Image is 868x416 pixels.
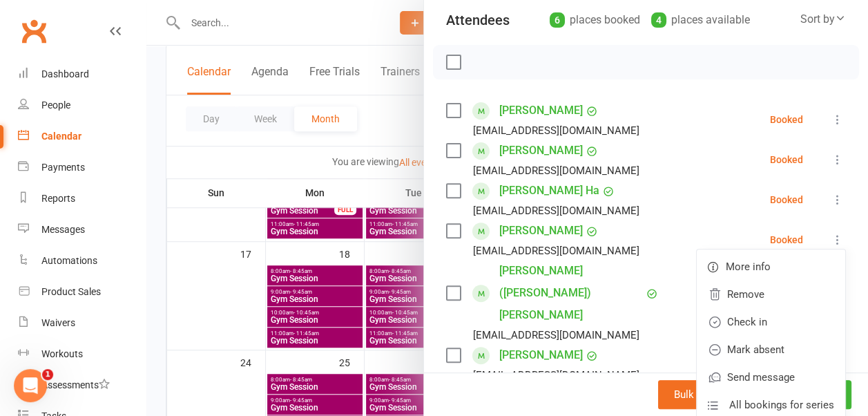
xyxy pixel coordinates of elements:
[473,162,639,180] div: [EMAIL_ADDRESS][DOMAIN_NAME]
[770,115,803,124] div: Booked
[697,253,845,281] a: More info
[473,122,639,140] div: [EMAIL_ADDRESS][DOMAIN_NAME]
[18,339,146,370] a: Workouts
[14,369,47,402] iframe: Intercom live chat
[499,220,583,242] a: [PERSON_NAME]
[770,195,803,205] div: Booked
[42,369,53,380] span: 1
[651,10,750,30] div: places available
[800,10,846,28] div: Sort by
[41,224,85,235] div: Messages
[473,366,639,384] div: [EMAIL_ADDRESS][DOMAIN_NAME]
[41,162,85,173] div: Payments
[18,152,146,183] a: Payments
[499,260,643,326] a: [PERSON_NAME] ([PERSON_NAME]) [PERSON_NAME]
[770,155,803,164] div: Booked
[499,180,599,202] a: [PERSON_NAME] Ha
[658,380,778,409] button: Bulk add attendees
[18,121,146,152] a: Calendar
[473,326,639,344] div: [EMAIL_ADDRESS][DOMAIN_NAME]
[18,245,146,276] a: Automations
[41,193,75,204] div: Reports
[18,90,146,121] a: People
[18,214,146,245] a: Messages
[18,276,146,308] a: Product Sales
[41,348,83,359] div: Workouts
[499,344,583,366] a: [PERSON_NAME]
[499,100,583,122] a: [PERSON_NAME]
[651,12,666,28] div: 4
[550,12,565,28] div: 6
[729,397,834,413] span: All bookings for series
[697,281,845,308] a: Remove
[41,68,89,79] div: Dashboard
[697,308,845,336] a: Check in
[550,10,640,30] div: places booked
[18,183,146,214] a: Reports
[18,59,146,90] a: Dashboard
[41,286,101,297] div: Product Sales
[41,100,70,111] div: People
[697,336,845,363] a: Mark absent
[726,258,771,275] span: More info
[18,308,146,339] a: Waivers
[41,379,110,390] div: Assessments
[41,131,81,142] div: Calendar
[499,140,583,162] a: [PERSON_NAME]
[17,14,51,48] a: Clubworx
[41,255,97,266] div: Automations
[41,317,75,328] div: Waivers
[473,202,639,220] div: [EMAIL_ADDRESS][DOMAIN_NAME]
[697,363,845,391] a: Send message
[446,10,510,30] div: Attendees
[473,242,639,260] div: [EMAIL_ADDRESS][DOMAIN_NAME]
[770,235,803,245] div: Booked
[18,370,146,401] a: Assessments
